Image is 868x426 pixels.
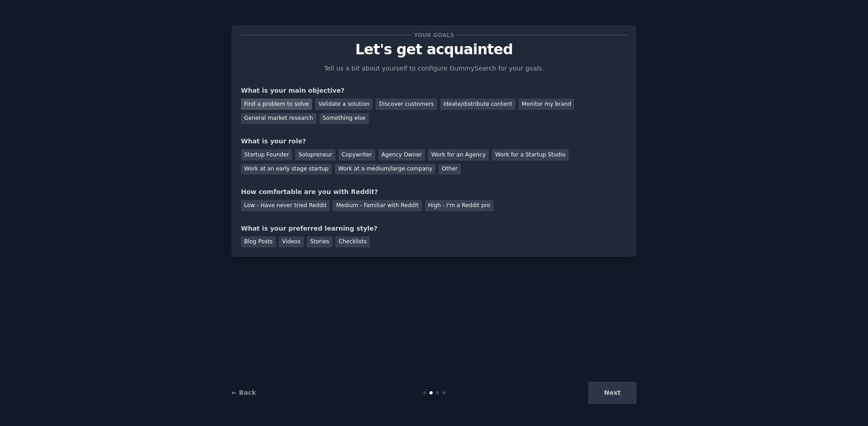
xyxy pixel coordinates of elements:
div: What is your main objective? [241,86,627,95]
a: ← Back [231,389,256,396]
div: Startup Founder [241,149,292,161]
div: Medium - Familiar with Reddit [333,200,421,211]
div: Validate a solution [315,99,373,110]
div: Monitor my brand [519,99,574,110]
div: Solopreneur [295,149,335,161]
div: Discover customers [376,99,437,110]
div: Videos [279,237,304,248]
div: What is your preferred learning style? [241,224,627,233]
div: Blog Posts [241,237,276,248]
p: Tell us a bit about yourself to configure GummySearch for your goals. [320,64,548,73]
div: Agency Owner [378,149,425,161]
div: High - I'm a Reddit pro [425,200,494,211]
div: Other [439,164,461,175]
div: Work for a Startup Studio [492,149,568,161]
div: Find a problem to solve [241,99,312,110]
div: Stories [307,237,332,248]
p: Let's get acquainted [241,42,627,57]
div: Copywriter [339,149,375,161]
div: Work at a medium/large company [335,164,435,175]
span: Your goals [412,30,456,40]
div: How comfortable are you with Reddit? [241,187,627,197]
div: General market research [241,113,316,124]
div: Work for an Agency [428,149,489,161]
div: Work at an early stage startup [241,164,332,175]
div: Something else [320,113,369,124]
div: What is your role? [241,137,627,146]
div: Low - Have never tried Reddit [241,200,330,211]
div: Checklists [335,237,370,248]
div: Ideate/distribute content [440,99,515,110]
